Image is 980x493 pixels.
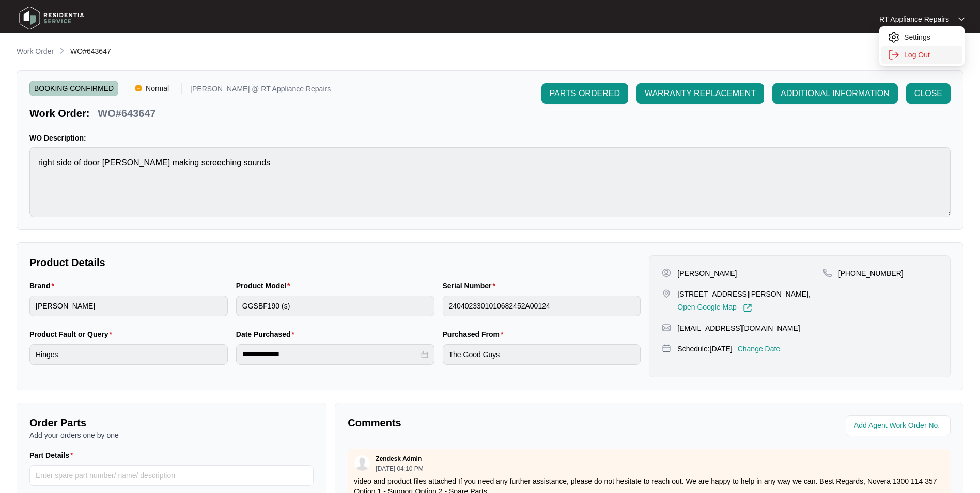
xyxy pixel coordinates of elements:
img: residentia service logo [15,3,88,34]
input: Product Model [236,296,434,316]
p: Settings [904,32,956,42]
label: Date Purchased [236,329,299,340]
span: Normal [142,81,173,96]
p: Add your orders one by one [29,430,314,440]
p: [EMAIL_ADDRESS][DOMAIN_NAME] [677,323,800,333]
p: Change Date [738,344,781,354]
img: user-pin [662,268,671,278]
button: PARTS ORDERED [541,83,628,104]
input: Brand [29,296,228,316]
p: Work Order [17,46,54,56]
a: Work Order [14,46,56,57]
span: PARTS ORDERED [550,87,620,100]
p: Zendesk Admin [376,455,422,463]
span: WARRANTY REPLACEMENT [645,87,756,100]
img: map-pin [662,344,671,353]
label: Part Details [29,450,77,460]
input: Product Fault or Query [29,344,228,365]
img: user.svg [354,455,370,471]
input: Purchased From [443,344,641,365]
input: Part Details [29,465,314,486]
p: Work Order: [29,106,89,120]
input: Date Purchased [242,349,419,360]
p: Product Details [29,255,641,270]
label: Product Fault or Query [29,329,116,340]
button: CLOSE [906,83,951,104]
img: settings icon [888,31,900,43]
p: RT Appliance Repairs [879,14,949,24]
button: WARRANTY REPLACEMENT [636,83,764,104]
img: dropdown arrow [958,17,965,22]
p: [PHONE_NUMBER] [838,268,904,279]
p: Log Out [904,50,956,60]
p: [STREET_ADDRESS][PERSON_NAME], [677,289,811,299]
img: map-pin [662,289,671,298]
span: ADDITIONAL INFORMATION [781,87,890,100]
img: map-pin [823,268,832,278]
p: [DATE] 04:10 PM [376,466,423,472]
img: Vercel Logo [135,85,142,91]
span: WO#643647 [70,47,111,55]
span: CLOSE [914,87,942,100]
button: ADDITIONAL INFORMATION [772,83,898,104]
input: Add Agent Work Order No. [854,420,944,432]
a: Open Google Map [677,303,752,313]
p: Comments [348,415,642,430]
img: chevron-right [58,47,66,55]
input: Serial Number [443,296,641,316]
p: WO Description: [29,133,951,143]
label: Purchased From [443,329,508,340]
p: WO#643647 [98,106,155,120]
span: BOOKING CONFIRMED [29,81,118,96]
label: Product Model [236,281,294,291]
label: Serial Number [443,281,500,291]
p: [PERSON_NAME] @ RT Appliance Repairs [190,85,331,96]
img: Link-External [743,303,752,313]
label: Brand [29,281,58,291]
textarea: right side of door [PERSON_NAME] making screeching sounds [29,147,951,217]
p: Schedule: [DATE] [677,344,732,354]
img: map-pin [662,323,671,332]
p: Order Parts [29,415,314,430]
img: settings icon [888,49,900,61]
p: [PERSON_NAME] [677,268,737,279]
